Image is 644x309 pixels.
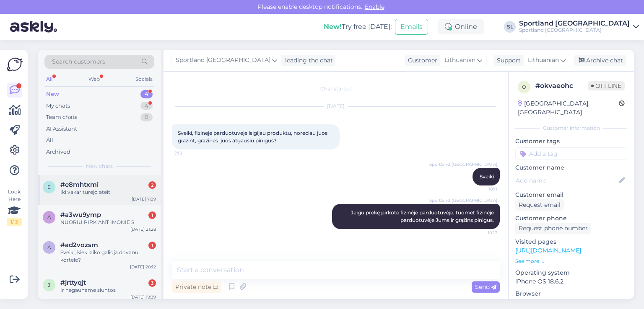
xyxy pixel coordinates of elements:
div: Private note [172,281,221,293]
div: [DATE] 19:39 [130,294,156,300]
span: #ad2vozsm [60,241,98,249]
p: Customer phone [515,214,627,223]
span: Sveiki, fizineje parduotuveje isigijau produktu, noreciau juos grazint, grazines juos atgausiu pi... [178,130,329,144]
span: 10:17 [466,229,497,236]
input: Add a tag [515,147,627,160]
b: New! [324,23,342,31]
span: Lithuanian [444,56,475,65]
div: [DATE] [172,103,500,110]
div: 1 [148,242,156,249]
div: Socials [134,74,154,85]
div: Look Here [7,188,22,226]
div: Sportland [GEOGRAPHIC_DATA] [519,20,630,27]
div: Request phone number [515,223,591,234]
span: Search customers [52,57,105,66]
div: 0 [140,113,153,121]
span: 10:11 [466,186,497,192]
div: Sveiki, kiek laiko galioja dovanu kortele? [60,249,156,264]
div: [DATE] 7:09 [132,196,156,202]
div: Archived [46,148,70,156]
span: a [47,214,51,220]
div: 4 [140,102,153,110]
div: Chat started [172,85,500,93]
span: Sveiki [480,173,494,180]
div: Customer [405,56,437,65]
span: o [522,84,526,90]
p: See more ... [515,257,627,265]
span: e [47,184,51,190]
span: #e8mhtxmi [60,181,99,188]
div: [DATE] 20:12 [130,264,156,270]
span: 7:18 [174,150,206,156]
div: # okvaeohc [535,81,588,91]
span: Enable [362,3,387,10]
p: Chrome 140.0.7339.122 [515,298,627,307]
div: Iki vakar turejo ateiti [60,188,156,196]
span: #a3wu9ymp [60,211,101,219]
div: Ir negauname siuntos [60,286,156,294]
div: 2 [148,181,156,189]
div: Request email [515,199,564,211]
div: Web [87,74,101,85]
div: All [46,136,53,144]
span: New chats [86,162,113,170]
span: j [48,282,50,288]
span: Sportland [GEOGRAPHIC_DATA] [429,161,497,167]
div: leading the chat [282,56,333,65]
p: Customer email [515,191,627,199]
p: Browser [515,289,627,298]
p: Customer name [515,163,627,172]
span: Sportland [GEOGRAPHIC_DATA] [176,56,270,65]
p: Operating system [515,268,627,277]
div: [GEOGRAPHIC_DATA], [GEOGRAPHIC_DATA] [518,99,619,117]
span: Lithuanian [528,56,559,65]
div: Archive chat [574,55,626,66]
div: All [44,74,54,85]
p: Visited pages [515,237,627,246]
span: #jrttyqjt [60,279,86,286]
div: 4 [140,90,153,98]
input: Add name [516,176,618,185]
div: 3 [148,279,156,287]
a: [URL][DOMAIN_NAME] [515,247,581,254]
div: AI Assistant [46,125,77,133]
div: Customer information [515,124,627,132]
div: 1 / 3 [7,218,22,226]
p: iPhone OS 18.6.2 [515,277,627,286]
a: Sportland [GEOGRAPHIC_DATA]Sportland [GEOGRAPHIC_DATA] [519,20,639,33]
img: Askly Logo [7,57,23,72]
button: Emails [395,19,428,35]
div: Online [438,19,484,34]
span: Send [475,283,496,291]
p: Customer tags [515,137,627,146]
div: My chats [46,102,70,110]
div: NUORIU PIRK ANT IMONIE S [60,219,156,226]
div: SL [504,21,516,33]
div: New [46,90,59,98]
div: [DATE] 21:28 [130,226,156,232]
span: a [47,244,51,250]
div: Sportland [GEOGRAPHIC_DATA] [519,27,630,33]
div: Support [493,56,521,65]
div: 1 [148,211,156,219]
span: Jeigu prekę pirkote fizinėje parduotuvėje, tuomet fizinėje parduotuvėje Jums ir grąžins pinigus. [351,209,495,223]
div: Team chats [46,113,77,121]
span: Sportland [GEOGRAPHIC_DATA] [429,197,497,203]
div: Try free [DATE]: [324,22,392,32]
span: Offline [588,81,625,90]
